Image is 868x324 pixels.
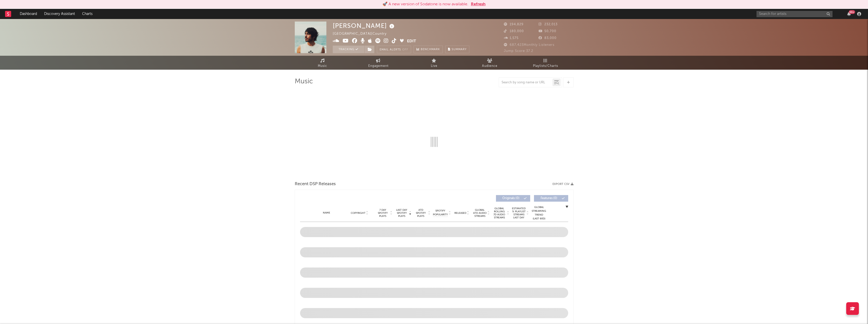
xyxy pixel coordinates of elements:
a: Engagement [350,56,406,70]
span: Recent DSP Releases [295,181,336,187]
span: Features ( 0 ) [537,197,561,200]
button: Summary [445,46,469,53]
span: Spotify Popularity [433,209,448,217]
div: 🚀 A new version of Sodatone is now available. [382,1,468,7]
em: Off [402,48,408,51]
span: Playlists/Charts [533,63,558,69]
button: Tracking [333,46,364,53]
span: Copyright [351,212,365,215]
span: Global ATD Audio Streams [473,208,487,218]
span: 50,700 [539,30,556,33]
span: Summary [452,48,467,51]
button: Edit [407,38,416,45]
span: Released [454,212,466,215]
a: Dashboard [16,9,41,19]
button: Features(0) [534,195,568,202]
span: Audience [482,63,497,69]
span: Last Day Spotify Plays [395,208,409,218]
input: Search by song name or URL [499,81,552,85]
span: Jump Score: 37.2 [504,49,533,53]
div: [PERSON_NAME] [333,22,396,30]
button: Export CSV [552,183,574,186]
span: 1,575 [504,36,519,40]
div: Global Streaming Trend (Last 60D) [531,205,547,221]
span: 180,000 [504,30,524,33]
span: Originals ( 0 ) [499,197,523,200]
a: Audience [462,56,518,70]
span: Estimated % Playlist Streams Last Day [512,207,526,219]
input: Search for artists [756,11,833,17]
span: 7 Day Spotify Plays [376,208,390,218]
span: Benchmark [421,47,440,53]
span: 83,000 [539,36,557,40]
a: Charts [79,9,96,19]
div: 99 + [849,10,855,14]
a: Live [406,56,462,70]
span: Global Rolling 7D Audio Streams [492,207,506,219]
span: 194,829 [504,23,524,26]
button: Email AlertsOff [377,46,411,53]
span: 687,423 Monthly Listeners [504,43,555,47]
span: Engagement [368,63,389,69]
a: Benchmark [414,46,443,53]
span: Live [431,63,437,69]
button: 99+ [847,12,851,16]
div: [GEOGRAPHIC_DATA] | Country [333,31,392,37]
button: Refresh [471,1,486,7]
a: Discovery Assistant [41,9,79,19]
span: Music [318,63,327,69]
button: Originals(0) [496,195,530,202]
span: 232,013 [539,23,558,26]
div: Name [310,211,343,215]
span: ATD Spotify Plays [414,208,428,218]
a: Music [295,56,350,70]
a: Playlists/Charts [518,56,574,70]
